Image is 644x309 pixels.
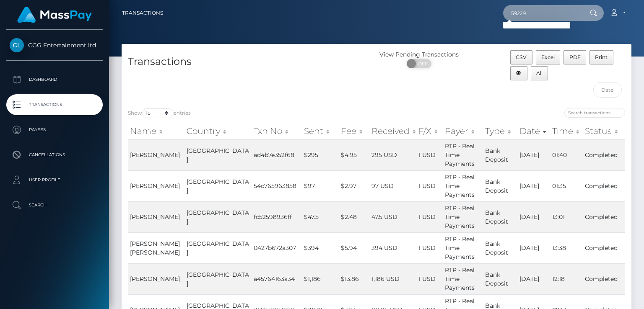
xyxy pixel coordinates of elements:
[445,173,475,198] span: RTP - Real Time Payments
[252,232,302,263] td: 0427b672a307
[339,201,369,232] td: $2.48
[128,54,370,69] h4: Transactions
[252,263,302,294] td: a45764163a34
[377,50,462,59] div: View Pending Transactions
[339,139,369,170] td: $4.95
[122,4,163,22] a: Transactions
[130,213,180,221] span: [PERSON_NAME]
[339,263,369,294] td: $13.86
[589,50,613,64] button: Print
[569,54,581,60] span: PDF
[517,170,550,201] td: [DATE]
[583,263,625,294] td: Completed
[550,263,583,294] td: 12:18
[184,263,252,294] td: [GEOGRAPHIC_DATA]
[416,232,443,263] td: 1 USD
[531,66,548,80] button: All
[517,123,550,139] th: Date: activate to sort column ascending
[443,123,483,139] th: Payer: activate to sort column ascending
[339,170,369,201] td: $2.97
[302,263,339,294] td: $1,186
[339,123,369,139] th: Fee: activate to sort column ascending
[6,119,103,140] a: Payees
[302,201,339,232] td: $47.5
[483,263,517,294] td: Bank Deposit
[541,54,555,60] span: Excel
[10,73,99,86] p: Dashboard
[517,139,550,170] td: [DATE]
[252,201,302,232] td: fc52598936ff
[130,275,180,283] span: [PERSON_NAME]
[369,170,416,201] td: 97 USD
[128,123,184,139] th: Name: activate to sort column ascending
[416,201,443,232] td: 1 USD
[369,263,416,294] td: 1,186 USD
[445,266,475,291] span: RTP - Real Time Payments
[517,201,550,232] td: [DATE]
[184,170,252,201] td: [GEOGRAPHIC_DATA]
[10,98,99,111] p: Transactions
[510,66,527,80] button: Column visibility
[369,201,416,232] td: 47.5 USD
[583,201,625,232] td: Completed
[17,7,92,23] img: MassPay Logo
[550,123,583,139] th: Time: activate to sort column ascending
[583,170,625,201] td: Completed
[411,59,432,68] span: OFF
[369,139,416,170] td: 295 USD
[483,170,517,201] td: Bank Deposit
[142,108,174,118] select: Showentries
[10,149,99,161] p: Cancellations
[252,139,302,170] td: ad4b7e352f68
[252,170,302,201] td: 54c765963858
[6,144,103,165] a: Cancellations
[483,139,517,170] td: Bank Deposit
[369,123,416,139] th: Received: activate to sort column ascending
[416,123,443,139] th: F/X: activate to sort column ascending
[130,240,180,256] span: [PERSON_NAME] [PERSON_NAME]
[252,123,302,139] th: Txn No: activate to sort column ascending
[445,204,475,229] span: RTP - Real Time Payments
[416,263,443,294] td: 1 USD
[483,201,517,232] td: Bank Deposit
[6,41,103,49] span: CGG Entertainment ltd
[550,201,583,232] td: 13:01
[10,38,24,52] img: CGG Entertainment ltd
[416,170,443,201] td: 1 USD
[563,50,586,64] button: PDF
[130,182,180,190] span: [PERSON_NAME]
[302,123,339,139] th: Sent: activate to sort column ascending
[184,123,252,139] th: Country: activate to sort column ascending
[483,232,517,263] td: Bank Deposit
[583,232,625,263] td: Completed
[550,139,583,170] td: 01:40
[445,235,475,260] span: RTP - Real Time Payments
[445,142,475,167] span: RTP - Real Time Payments
[536,50,561,64] button: Excel
[583,139,625,170] td: Completed
[483,123,517,139] th: Type: activate to sort column ascending
[503,5,582,21] input: Search...
[6,94,103,115] a: Transactions
[184,139,252,170] td: [GEOGRAPHIC_DATA]
[128,108,191,118] label: Show entries
[550,232,583,263] td: 13:38
[550,170,583,201] td: 01:35
[302,170,339,201] td: $97
[595,54,608,60] span: Print
[369,232,416,263] td: 394 USD
[184,201,252,232] td: [GEOGRAPHIC_DATA]
[10,199,99,211] p: Search
[339,232,369,263] td: $5.94
[302,139,339,170] td: $295
[510,50,532,64] button: CSV
[6,195,103,216] a: Search
[516,54,527,60] span: CSV
[6,170,103,191] a: User Profile
[517,232,550,263] td: [DATE]
[130,151,180,159] span: [PERSON_NAME]
[564,108,625,118] input: Search transactions
[416,139,443,170] td: 1 USD
[583,123,625,139] th: Status: activate to sort column ascending
[10,124,99,136] p: Payees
